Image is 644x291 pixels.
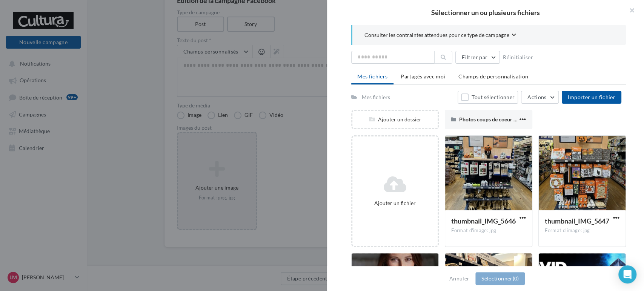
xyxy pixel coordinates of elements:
[364,31,516,40] button: Consulter les contraintes attendues pour ce type de campagne
[455,51,500,64] button: Filtrer par
[451,227,526,234] div: Format d'image: jpg
[618,265,636,283] div: Open Intercom Messenger
[458,73,528,80] span: Champs de personnalisation
[352,116,438,123] div: Ajouter un dossier
[446,274,472,283] button: Annuler
[568,94,615,100] span: Importer un fichier
[500,53,536,62] button: Réinitialiser
[475,272,525,285] button: Sélectionner(0)
[401,73,445,80] span: Partagés avec moi
[451,217,516,225] span: thumbnail_IMG_5646
[339,9,632,16] h2: Sélectionner un ou plusieurs fichiers
[562,91,621,104] button: Importer un fichier
[362,93,390,101] div: Mes fichiers
[545,217,609,225] span: thumbnail_IMG_5647
[545,227,619,234] div: Format d'image: jpg
[458,91,518,104] button: Tout sélectionner
[357,73,387,80] span: Mes fichiers
[521,91,559,104] button: Actions
[527,94,546,100] span: Actions
[459,116,538,123] span: Photos coups de coeur calendrier
[364,31,509,39] span: Consulter les contraintes attendues pour ce type de campagne
[355,199,435,207] div: Ajouter un fichier
[512,275,519,282] span: (0)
